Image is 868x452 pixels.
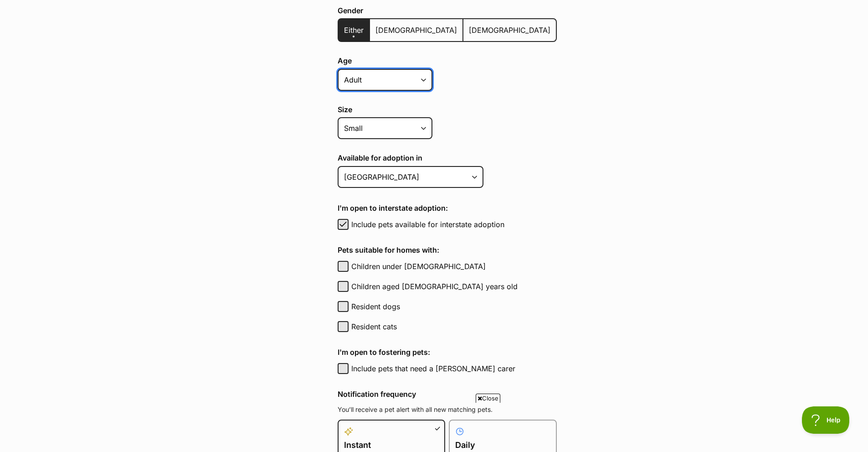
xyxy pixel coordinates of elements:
[469,26,550,35] span: [DEMOGRAPHIC_DATA]
[351,321,557,332] label: Resident cats
[338,389,557,400] h4: Notification frequency
[338,244,557,255] h4: Pets suitable for homes with:
[802,406,850,434] iframe: Help Scout Beacon - Open
[338,347,557,358] h4: I'm open to fostering pets:
[344,26,364,35] span: Either
[351,301,557,312] label: Resident dogs
[351,281,557,292] label: Children aged [DEMOGRAPHIC_DATA] years old
[338,203,557,213] h4: I'm open to interstate adoption:
[351,363,557,374] label: Include pets that need a [PERSON_NAME] carer
[375,26,457,35] span: [DEMOGRAPHIC_DATA]
[338,6,557,15] label: Gender
[338,154,557,162] label: Available for adoption in
[351,261,557,272] label: Children under [DEMOGRAPHIC_DATA]
[476,394,500,403] span: Close
[351,219,557,230] label: Include pets available for interstate adoption
[268,406,600,447] iframe: Advertisement
[338,105,557,114] label: Size
[338,57,557,65] label: Age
